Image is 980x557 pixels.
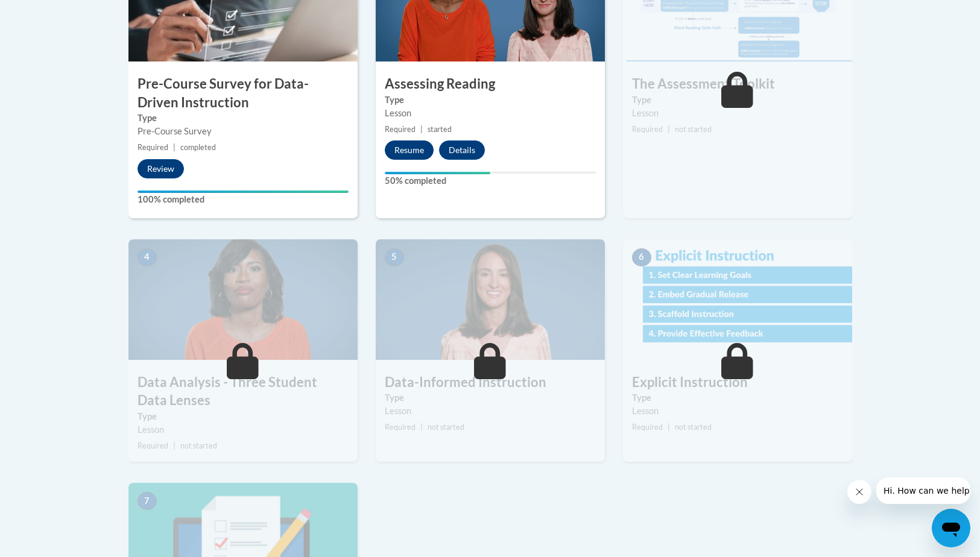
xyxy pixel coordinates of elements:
[138,112,349,125] label: Type
[632,423,663,432] span: Required
[847,480,871,504] iframe: Close message
[420,125,423,134] span: |
[385,174,596,187] label: 50% completed
[138,143,168,152] span: Required
[632,404,843,418] div: Lesson
[428,125,452,134] span: started
[376,373,605,392] h3: Data-Informed Instruction
[128,75,358,112] h3: Pre-Course Survey for Data-Driven Instruction
[632,391,843,404] label: Type
[180,441,217,450] span: not started
[128,239,358,360] img: Course Image
[138,193,349,206] label: 100% completed
[385,391,596,404] label: Type
[180,143,216,152] span: completed
[385,125,416,134] span: Required
[428,423,464,432] span: not started
[632,93,843,107] label: Type
[385,172,490,174] div: Your progress
[128,373,358,411] h3: Data Analysis - Three Student Data Lenses
[385,107,596,120] div: Lesson
[376,75,605,93] h3: Assessing Reading
[138,410,349,423] label: Type
[385,93,596,107] label: Type
[632,125,663,134] span: Required
[7,8,98,18] span: Hi. How can we help?
[385,248,404,266] span: 5
[623,75,852,93] h3: The Assessment Toolkit
[675,423,712,432] span: not started
[439,140,485,160] button: Details
[420,423,423,432] span: |
[675,125,712,134] span: not started
[376,239,605,360] img: Course Image
[138,248,157,266] span: 4
[668,423,670,432] span: |
[138,125,349,138] div: Pre-Course Survey
[623,373,852,392] h3: Explicit Instruction
[623,239,852,360] img: Course Image
[385,140,434,160] button: Resume
[932,509,970,547] iframe: Button to launch messaging window
[385,404,596,418] div: Lesson
[668,125,670,134] span: |
[876,477,970,504] iframe: Message from company
[632,107,843,120] div: Lesson
[138,492,157,510] span: 7
[138,423,349,436] div: Lesson
[138,190,349,193] div: Your progress
[385,423,416,432] span: Required
[138,441,168,450] span: Required
[632,248,651,266] span: 6
[173,441,175,450] span: |
[138,159,184,178] button: Review
[173,143,175,152] span: |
